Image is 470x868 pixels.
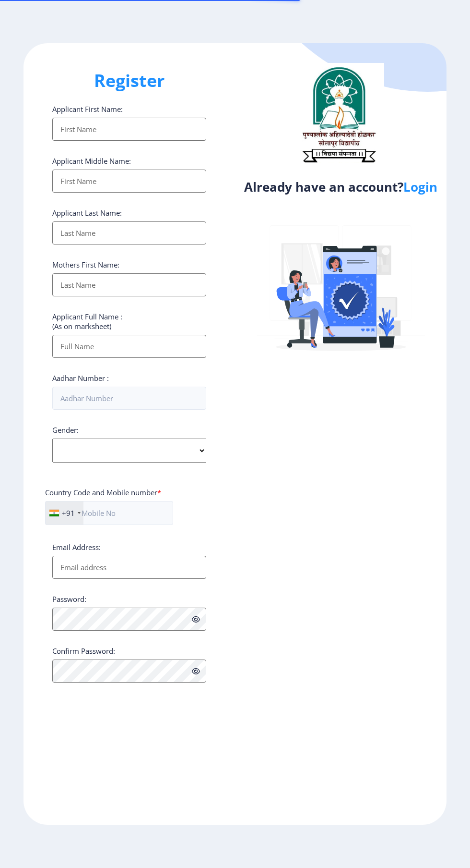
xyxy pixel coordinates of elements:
[52,208,122,218] label: Applicant Last Name:
[293,63,384,166] img: logo
[52,221,206,245] input: Last Name
[52,373,109,383] label: Aadhar Number :
[45,501,173,525] input: Mobile No
[62,508,75,518] div: +91
[52,542,101,552] label: Email Address:
[242,179,439,195] h4: Already have an account?
[52,170,206,193] input: First Name
[403,178,437,196] a: Login
[52,118,206,141] input: First Name
[52,312,122,331] label: Applicant Full Name : (As on marksheet)
[52,260,119,269] label: Mothers First Name:
[52,646,115,656] label: Confirm Password:
[52,335,206,358] input: Full Name
[257,207,425,375] img: Verified-rafiki.svg
[52,387,206,410] input: Aadhar Number
[46,501,83,525] div: India (भारत): +91
[52,69,206,92] h1: Register
[52,594,86,604] label: Password:
[52,104,123,114] label: Applicant First Name:
[45,488,161,497] label: Country Code and Mobile number
[52,556,206,579] input: Email address
[52,273,206,296] input: Last Name
[52,425,79,435] label: Gender:
[52,156,131,166] label: Applicant Middle Name:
